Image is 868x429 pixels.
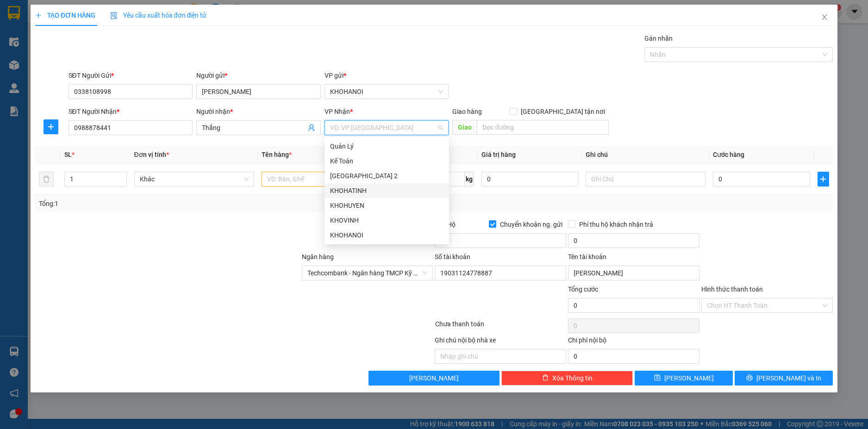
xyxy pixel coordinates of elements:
[44,123,58,131] span: plus
[568,286,598,293] span: Tổng cước
[496,219,566,230] span: Chuyển khoản ng. gửi
[635,371,733,385] button: save[PERSON_NAME]
[552,373,593,383] span: Xóa Thông tin
[330,141,443,151] div: Quản Lý
[435,335,566,349] div: Ghi chú nội bộ nhà xe
[69,70,193,81] div: SĐT Người Gửi
[568,253,606,261] label: Tên tài khoản
[35,12,42,19] span: plus
[644,35,673,42] label: Gán nhãn
[746,374,753,382] span: printer
[325,183,449,198] div: KHOHATINH
[308,124,315,131] span: user-add
[69,106,193,117] div: SĐT Người Nhận
[262,172,381,187] input: VD: Bàn, Ghế
[39,172,54,187] button: delete
[481,172,578,187] input: 0
[35,12,95,19] span: TẠO ĐƠN HÀNG
[302,253,334,261] label: Ngân hàng
[325,154,449,168] div: Kế Toán
[196,70,321,81] div: Người gửi
[517,106,609,117] span: [GEOGRAPHIC_DATA] tận nơi
[44,119,58,134] button: plus
[330,200,443,211] div: KHOHUYEN
[134,151,169,158] span: Đơn vị tính
[330,171,443,181] div: [GEOGRAPHIC_DATA] 2
[330,85,443,99] span: KHOHANOI
[465,172,474,187] span: kg
[735,371,833,385] button: printer[PERSON_NAME] và In
[818,175,829,183] span: plus
[325,213,449,228] div: KHOVINH
[481,151,516,158] span: Giá trị hàng
[330,215,443,225] div: KHOVINH
[582,146,709,164] th: Ghi chú
[110,12,118,19] img: icon
[110,12,207,19] span: Yêu cầu xuất hóa đơn điện tử
[821,13,828,21] span: close
[452,120,477,135] span: Giao
[368,371,500,385] button: [PERSON_NAME]
[434,319,568,335] div: Chưa thanh toán
[196,106,321,117] div: Người nhận
[325,228,449,242] div: KHOHANOI
[568,335,699,349] div: Chi phí nội bộ
[325,168,449,183] div: Hà Nội 2
[435,253,470,261] label: Số tài khoản
[330,186,443,196] div: KHOHATINH
[325,139,449,154] div: Quản Lý
[654,374,661,382] span: save
[435,266,566,280] input: Số tài khoản
[701,286,763,293] label: Hình thức thanh toán
[477,120,609,135] input: Dọc đường
[39,199,335,209] div: Tổng: 1
[325,70,449,81] div: VP gửi
[409,373,459,383] span: [PERSON_NAME]
[818,172,830,187] button: plus
[64,151,72,158] span: SL
[501,371,633,385] button: deleteXóa Thông tin
[586,172,706,187] input: Ghi Chú
[325,108,350,115] span: VP Nhận
[262,151,292,158] span: Tên hàng
[542,374,549,382] span: delete
[713,151,744,158] span: Cước hàng
[452,108,482,115] span: Giao hàng
[664,373,714,383] span: [PERSON_NAME]
[435,349,566,364] input: Nhập ghi chú
[307,266,428,280] span: Techcombank - Ngân hàng TMCP Kỹ thương Việt Nam
[330,230,443,240] div: KHOHANOI
[575,219,657,230] span: Phí thu hộ khách nhận trả
[325,198,449,213] div: KHOHUYEN
[568,266,699,280] input: Tên tài khoản
[756,373,821,383] span: [PERSON_NAME] và In
[140,172,249,186] span: Khác
[812,5,837,31] button: Close
[330,156,443,166] div: Kế Toán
